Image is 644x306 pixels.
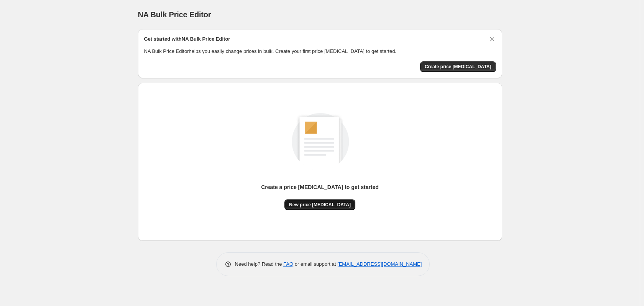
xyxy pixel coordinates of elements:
span: NA Bulk Price Editor [138,10,211,19]
p: NA Bulk Price Editor helps you easily change prices in bulk. Create your first price [MEDICAL_DAT... [144,48,496,55]
button: Create price change job [420,61,496,72]
span: or email support at [293,261,337,267]
button: New price [MEDICAL_DATA] [284,199,355,210]
p: Create a price [MEDICAL_DATA] to get started [261,183,379,191]
span: Need help? Read the [235,261,284,267]
span: New price [MEDICAL_DATA] [289,202,351,208]
button: Dismiss card [488,35,496,43]
a: [EMAIL_ADDRESS][DOMAIN_NAME] [337,261,422,267]
a: FAQ [283,261,293,267]
h2: Get started with NA Bulk Price Editor [144,35,230,43]
span: Create price [MEDICAL_DATA] [425,64,491,70]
